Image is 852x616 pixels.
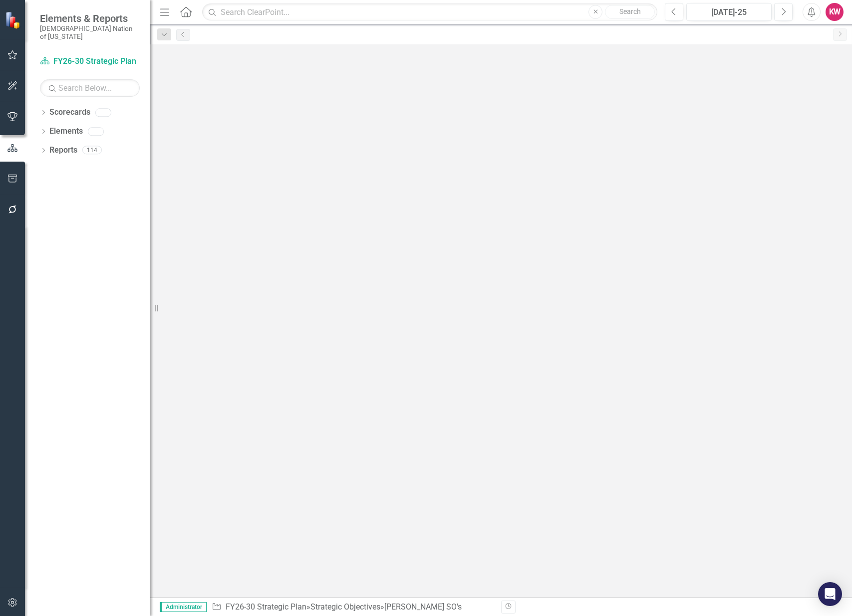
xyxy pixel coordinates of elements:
a: Strategic Objectives [310,602,380,612]
button: KW [826,3,844,21]
img: ClearPoint Strategy [5,11,22,28]
a: FY26-30 Strategic Plan [226,602,306,612]
a: Scorecards [49,107,90,118]
span: Elements & Reports [40,12,140,24]
div: 114 [82,146,102,155]
div: [DATE]-25 [690,6,768,18]
button: Search [605,5,655,19]
span: Search [619,7,641,15]
div: Open Intercom Messenger [818,582,842,606]
div: [PERSON_NAME] SO's [384,602,462,612]
a: FY26-30 Strategic Plan [40,56,140,67]
input: Search ClearPoint... [202,3,657,21]
div: » » [212,602,493,613]
small: [DEMOGRAPHIC_DATA] Nation of [US_STATE] [40,24,140,41]
input: Search Below... [40,79,140,97]
a: Elements [49,126,83,137]
a: Reports [49,145,77,156]
button: [DATE]-25 [686,3,772,21]
span: Administrator [160,602,207,612]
